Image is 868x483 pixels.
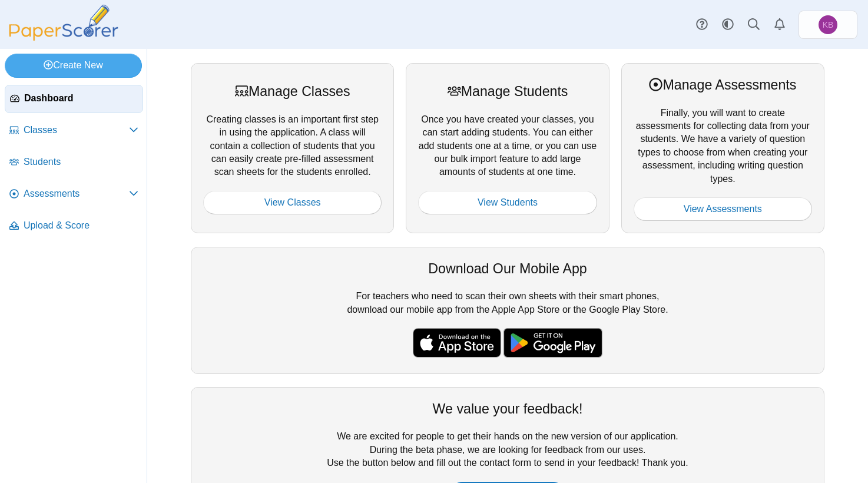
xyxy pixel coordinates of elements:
[634,197,812,221] a: View Assessments
[5,32,122,42] a: PaperScorer
[406,63,609,233] div: Once you have created your classes, you can start adding students. You can either add students on...
[203,259,812,278] div: Download Our Mobile App
[24,219,138,232] span: Upload & Score
[191,63,394,233] div: Creating classes is an important first step in using the application. A class will contain a coll...
[621,63,824,233] div: Finally, you will want to create assessments for collecting data from your students. We have a va...
[24,156,138,168] span: Students
[203,82,382,101] div: Manage Classes
[634,75,812,94] div: Manage Assessments
[823,21,834,29] span: Kelly Brasile
[24,124,129,137] span: Classes
[767,12,793,38] a: Alerts
[24,187,129,200] span: Assessments
[413,328,501,358] img: apple-store-badge.svg
[5,54,142,77] a: Create New
[503,328,602,358] img: google-play-badge.png
[418,82,597,101] div: Manage Students
[799,11,857,39] a: Kelly Brasile
[819,15,837,34] span: Kelly Brasile
[203,191,382,214] a: View Classes
[5,5,122,41] img: PaperScorer
[418,191,597,214] a: View Students
[5,148,143,177] a: Students
[5,117,143,145] a: Classes
[24,92,138,105] span: Dashboard
[5,85,143,113] a: Dashboard
[5,180,143,209] a: Assessments
[5,212,143,240] a: Upload & Score
[203,399,812,418] div: We value your feedback!
[191,247,824,374] div: For teachers who need to scan their own sheets with their smart phones, download our mobile app f...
